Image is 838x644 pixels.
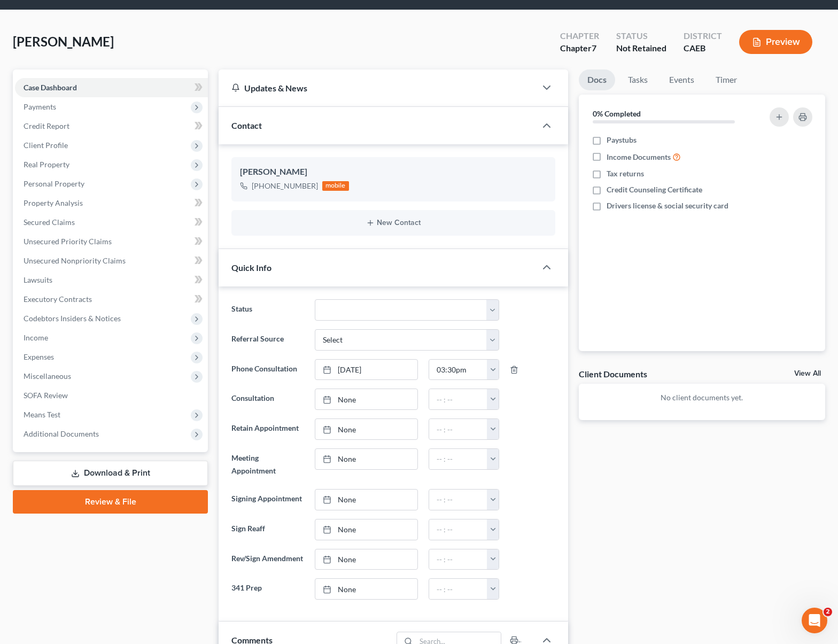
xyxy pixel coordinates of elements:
span: [PERSON_NAME] [13,34,114,49]
span: Expenses [24,352,54,361]
span: Miscellaneous [24,371,71,381]
a: Credit Report [15,117,208,136]
span: 7 [592,43,596,53]
span: Lawsuits [24,275,52,284]
input: -- : -- [429,419,487,439]
div: Chapter [560,42,599,55]
label: Rev/Sign Amendment [226,549,309,570]
a: Docs [579,69,615,90]
iframe: Intercom live chat [802,608,827,633]
button: New Contact [240,219,547,227]
input: -- : -- [429,360,487,380]
span: Codebtors Insiders & Notices [24,314,121,323]
p: No client documents yet. [587,392,817,403]
span: Income [24,333,48,342]
span: Unsecured Priority Claims [24,237,112,246]
label: 341 Prep [226,578,309,600]
a: None [315,419,417,439]
label: Meeting Appointment [226,448,309,480]
span: Secured Claims [24,218,75,227]
a: None [315,490,417,510]
a: View All [794,370,821,377]
span: Quick Info [231,262,271,273]
div: Updates & News [231,82,523,94]
a: [DATE] [315,360,417,380]
div: Not Retained [616,42,666,55]
span: Personal Property [24,179,84,188]
div: [PERSON_NAME] [240,166,547,179]
span: Unsecured Nonpriority Claims [24,256,126,265]
span: Client Profile [24,141,68,150]
label: Sign Reaff [226,519,309,540]
a: SOFA Review [15,386,208,405]
label: Consultation [226,389,309,410]
span: Paystubs [607,135,637,145]
span: Executory Contracts [24,294,92,304]
a: Download & Print [13,461,208,486]
a: Property Analysis [15,193,208,213]
input: -- : -- [429,449,487,469]
div: CAEB [684,42,722,55]
a: None [315,449,417,469]
a: Lawsuits [15,270,208,290]
span: Contact [231,120,262,130]
div: mobile [322,181,349,191]
a: None [315,389,417,409]
input: -- : -- [429,389,487,409]
span: Income Documents [607,152,671,162]
span: Real Property [24,160,69,169]
input: -- : -- [429,490,487,510]
span: Tax returns [607,168,644,179]
span: Means Test [24,410,60,419]
a: Secured Claims [15,213,208,232]
div: [PHONE_NUMBER] [252,181,318,191]
span: SOFA Review [24,391,68,400]
label: Retain Appointment [226,418,309,440]
div: Status [616,30,666,42]
span: Property Analysis [24,198,83,207]
label: Referral Source [226,329,309,351]
label: Status [226,299,309,321]
a: Timer [707,69,746,90]
a: Review & File [13,490,208,514]
span: Drivers license & social security card [607,200,728,211]
span: Additional Documents [24,429,99,438]
label: Signing Appointment [226,489,309,510]
strong: 0% Completed [593,109,641,118]
a: Case Dashboard [15,78,208,97]
span: 2 [824,608,832,616]
a: Unsecured Nonpriority Claims [15,251,208,270]
span: Credit Counseling Certificate [607,184,702,195]
a: None [315,579,417,599]
div: Chapter [560,30,599,42]
span: Credit Report [24,121,69,130]
input: -- : -- [429,579,487,599]
a: Unsecured Priority Claims [15,232,208,251]
span: Payments [24,102,56,111]
a: Tasks [619,69,656,90]
a: None [315,519,417,540]
a: Executory Contracts [15,290,208,309]
input: -- : -- [429,549,487,570]
div: District [684,30,722,42]
input: -- : -- [429,519,487,540]
button: Preview [739,30,812,54]
span: Case Dashboard [24,83,77,92]
a: None [315,549,417,570]
a: Events [661,69,703,90]
div: Client Documents [579,368,647,379]
label: Phone Consultation [226,359,309,381]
